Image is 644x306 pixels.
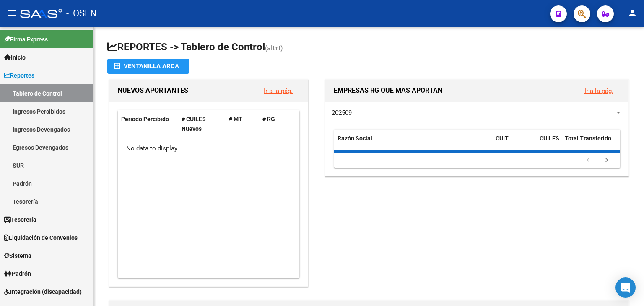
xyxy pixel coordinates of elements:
[257,83,299,99] button: Ir a la pág.
[492,130,536,157] datatable-header-cell: CUIT
[66,4,97,23] span: - OSEN
[565,135,611,142] span: Total Transferido
[259,110,293,138] datatable-header-cell: # RG
[265,44,283,52] span: (alt+t)
[121,116,169,122] span: Período Percibido
[4,53,26,62] span: Inicio
[4,215,36,224] span: Tesorería
[4,251,31,260] span: Sistema
[229,116,242,122] span: # MT
[561,130,620,157] datatable-header-cell: Total Transferido
[332,109,352,117] span: 202509
[599,156,615,165] a: go to next page
[118,110,178,138] datatable-header-cell: Período Percibido
[226,110,259,138] datatable-header-cell: # MT
[338,135,372,142] span: Razón Social
[627,8,637,18] mat-icon: person
[540,135,559,142] span: CUILES
[264,87,293,95] a: Ir a la pág.
[182,116,206,132] span: # CUILES Nuevos
[107,59,189,74] button: Ventanilla ARCA
[107,40,631,55] h1: REPORTES -> Tablero de Control
[4,269,31,278] span: Padrón
[4,233,78,242] span: Liquidación de Convenios
[536,130,561,157] datatable-header-cell: CUILES
[4,35,48,44] span: Firma Express
[262,116,275,122] span: # RG
[578,83,620,99] button: Ir a la pág.
[580,156,596,165] a: go to previous page
[334,86,442,94] span: EMPRESAS RG QUE MAS APORTAN
[178,110,226,138] datatable-header-cell: # CUILES Nuevos
[4,71,34,80] span: Reportes
[496,135,509,142] span: CUIT
[118,138,299,159] div: No data to display
[4,287,82,296] span: Integración (discapacidad)
[584,87,613,95] a: Ir a la pág.
[7,8,17,18] mat-icon: menu
[334,130,492,157] datatable-header-cell: Razón Social
[615,277,636,298] div: Open Intercom Messenger
[118,86,188,94] span: NUEVOS APORTANTES
[114,59,182,74] div: Ventanilla ARCA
